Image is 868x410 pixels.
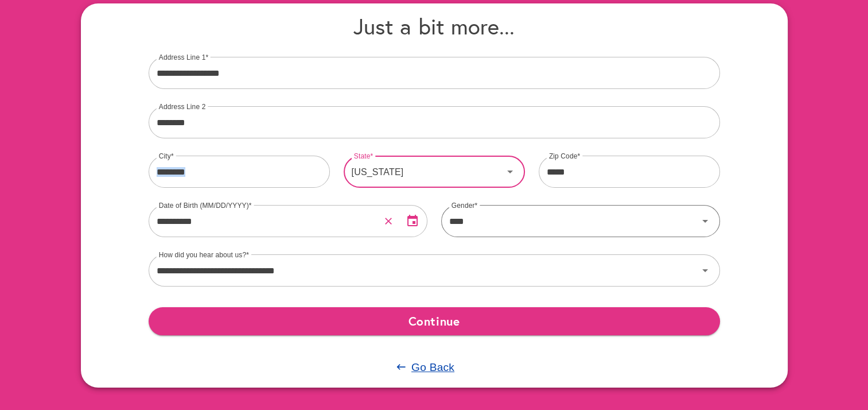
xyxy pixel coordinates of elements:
[399,207,426,235] button: Open Date Picker
[344,156,503,188] div: [US_STATE]
[503,165,517,179] svg: Icon
[698,214,712,228] svg: Icon
[411,361,454,373] u: Go Back
[381,214,396,229] button: Clear
[698,264,712,277] svg: Icon
[158,311,711,331] span: Continue
[149,13,720,40] h4: Just a bit more...
[149,307,720,335] button: Continue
